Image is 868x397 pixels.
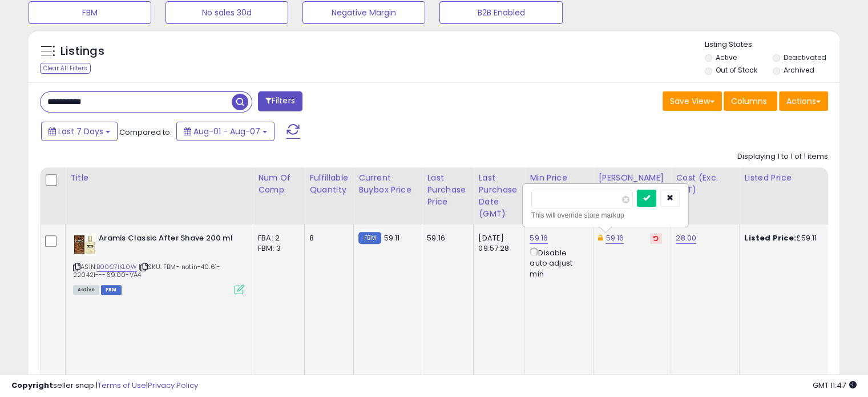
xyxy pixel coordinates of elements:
[70,172,248,184] div: Title
[193,126,260,137] span: Aug-01 - Aug-07
[737,151,828,162] div: Displaying 1 to 1 of 1 items
[663,91,722,111] button: Save View
[11,380,53,391] strong: Copyright
[58,126,103,137] span: Last 7 Days
[73,233,244,293] div: ASIN:
[258,91,302,111] button: Filters
[11,380,198,391] div: seller snap | |
[258,172,300,196] div: Num of Comp.
[73,285,99,295] span: All listings currently available for purchase on Amazon
[676,232,696,244] a: 28.00
[716,53,737,62] label: Active
[783,65,814,75] label: Archived
[530,232,548,244] a: 59.16
[302,1,425,24] button: Negative Margin
[29,1,151,24] button: FBM
[358,232,381,244] small: FBM
[60,43,104,59] h5: Listings
[99,233,237,247] b: Aramis Classic After Shave 200 ml
[309,172,349,196] div: Fulfillable Quantity
[258,243,296,254] div: FBM: 3
[439,1,562,24] button: B2B Enabled
[676,172,734,196] div: Cost (Exc. VAT)
[309,233,345,243] div: 8
[40,63,91,74] div: Clear All Filters
[358,172,417,196] div: Current Buybox Price
[705,39,839,50] p: Listing States:
[478,233,516,254] div: [DATE] 09:57:28
[427,172,469,208] div: Last Purchase Price
[531,210,680,221] div: This will override store markup
[783,53,826,62] label: Deactivated
[427,233,465,243] div: 59.16
[258,233,296,243] div: FBA: 2
[530,172,588,184] div: Min Price
[478,172,520,220] div: Last Purchase Date (GMT)
[605,232,624,244] a: 59.16
[41,122,118,141] button: Last 7 Days
[73,233,96,256] img: 41XQRPWnP3L._SL40_.jpg
[813,380,857,391] span: 2025-08-15 11:47 GMT
[384,232,400,243] span: 59.11
[96,262,137,272] a: B00C7IKL0W
[716,65,757,75] label: Out of Stock
[744,172,843,184] div: Listed Price
[98,380,146,391] a: Terms of Use
[779,91,828,111] button: Actions
[101,285,122,295] span: FBM
[744,232,796,243] b: Listed Price:
[176,122,274,141] button: Aug-01 - Aug-07
[724,91,777,111] button: Columns
[73,262,220,279] span: | SKU: FBM- notin-40.61-220421---69.00-VA4
[598,172,666,184] div: [PERSON_NAME]
[148,380,198,391] a: Privacy Policy
[530,246,584,279] div: Disable auto adjust min
[119,127,172,138] span: Compared to:
[731,95,767,107] span: Columns
[744,233,839,243] div: £59.11
[165,1,288,24] button: No sales 30d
